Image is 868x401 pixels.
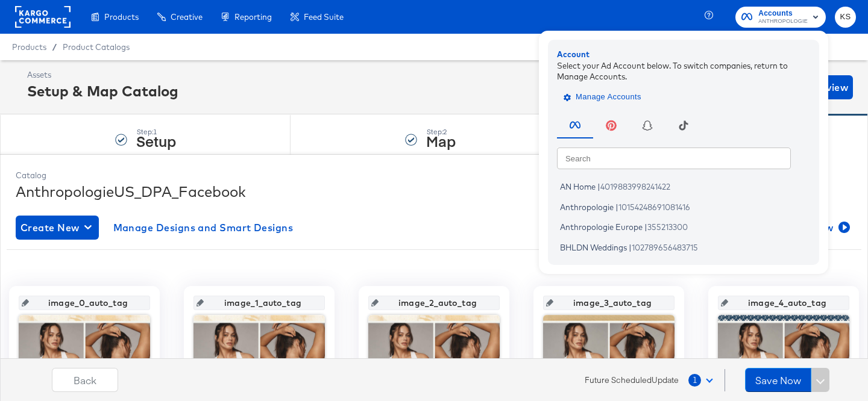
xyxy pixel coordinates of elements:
span: Manage Designs and Smart Designs [113,219,294,236]
button: AccountsANTHROPOLOGIE [735,7,826,28]
button: Save Now [745,368,811,392]
span: Anthropologie [560,202,614,211]
span: Reporting [234,12,272,22]
span: Products [104,12,139,22]
span: KS [840,10,851,24]
span: Feed Suite [304,12,344,22]
span: | [615,202,618,211]
span: | [644,222,647,232]
button: Manage Designs and Smart Designs [108,216,298,240]
span: Anthropologie Europe [560,222,643,232]
span: Future Scheduled Update [585,375,679,386]
span: Products [12,42,46,52]
span: | [629,242,632,252]
span: / [46,42,63,52]
button: 1 [688,369,719,391]
span: Creative [171,12,203,22]
div: Step: 2 [426,128,456,136]
span: 1 [688,374,701,387]
span: Accounts [758,7,808,20]
strong: Map [426,131,456,151]
button: Create New [16,216,99,240]
div: Select your Ad Account below. To switch companies, return to Manage Accounts. [557,60,810,82]
button: Manage Accounts [557,88,650,106]
div: Step: 1 [136,128,176,136]
span: Manage Accounts [566,90,641,104]
span: 4019883998241422 [600,182,670,191]
div: Assets [27,69,178,81]
strong: Setup [136,131,176,151]
span: 10154248691081416 [618,202,690,211]
span: BHLDN Weddings [560,242,627,252]
span: AN Home [560,182,596,191]
span: Create New [20,219,94,236]
span: | [597,182,600,191]
span: Advanced Preview [743,219,848,236]
div: Setup & Map Catalog [27,81,178,101]
div: AnthropologieUS_DPA_Facebook [16,181,852,202]
a: Product Catalogs [63,42,130,52]
span: ANTHROPOLOGIE [758,17,808,26]
button: KS [835,7,856,28]
span: 355213300 [647,222,688,232]
button: Back [52,368,118,392]
span: 102789656483715 [632,242,698,252]
div: Account [557,49,810,60]
div: Catalog [16,170,852,181]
